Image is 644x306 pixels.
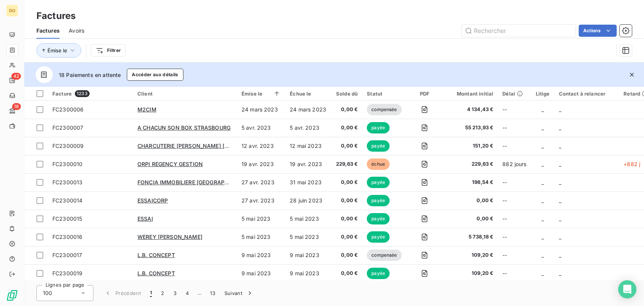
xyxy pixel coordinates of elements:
[237,137,285,155] td: 12 avr. 2023
[367,195,390,206] span: payée
[335,91,358,97] div: Solde dû
[75,90,90,97] span: 1233
[237,246,285,264] td: 9 mai 2023
[498,137,531,155] td: --
[52,234,82,240] span: FC2300016
[541,106,544,113] span: _
[335,233,358,241] span: 0,00 €
[367,104,401,115] span: compensée
[137,197,168,204] span: ESSAICORP
[52,106,84,113] span: FC2300006
[448,251,493,259] span: 109,20 €
[462,25,576,37] input: Rechercher
[367,268,390,279] span: payée
[145,285,156,301] button: 1
[579,25,617,37] button: Actions
[237,264,285,282] td: 9 mai 2023
[137,215,153,222] span: ESSAI
[498,155,531,173] td: 882 jours
[237,100,285,119] td: 24 mars 2023
[52,215,82,222] span: FC2300015
[137,124,230,131] span: A CHACUN SON BOX STRASBOURG
[448,106,493,113] span: 4 134,43 €
[623,161,640,167] span: +882 j
[241,91,281,97] div: Émise le
[52,143,84,149] span: FC2300009
[541,215,544,222] span: _
[367,91,401,97] div: Statut
[137,234,202,240] span: WEREY [PERSON_NAME]
[618,280,636,298] div: Open Intercom Messenger
[11,73,21,80] span: 42
[498,228,531,246] td: --
[448,142,493,150] span: 151,20 €
[541,143,544,149] span: _
[367,231,390,243] span: payée
[498,100,531,119] td: --
[137,179,251,185] span: FONCIA IMMOBILIERE [GEOGRAPHIC_DATA]
[69,27,84,35] span: Avoirs
[448,179,493,186] span: 198,54 €
[137,270,175,276] span: L.B. CONCEPT
[285,119,331,137] td: 5 avr. 2023
[498,210,531,228] td: --
[52,91,72,97] span: Facture
[367,250,401,261] span: compensée
[285,264,331,282] td: 9 mai 2023
[335,215,358,223] span: 0,00 €
[498,246,531,264] td: --
[52,161,82,167] span: FC2300010
[541,234,544,240] span: _
[6,5,18,17] div: DO
[367,177,390,188] span: payée
[181,285,193,301] button: 4
[335,179,358,186] span: 0,00 €
[156,285,169,301] button: 2
[237,210,285,228] td: 5 mai 2023
[43,289,52,297] span: 100
[541,252,544,258] span: _
[448,160,493,168] span: 229,63 €
[559,179,561,185] span: _
[285,155,331,173] td: 19 avr. 2023
[559,143,561,149] span: _
[541,179,544,185] span: _
[448,215,493,223] span: 0,00 €
[448,124,493,132] span: 55 213,93 €
[335,197,358,204] span: 0,00 €
[36,43,81,58] button: Émise le
[367,122,390,133] span: payée
[285,246,331,264] td: 9 mai 2023
[498,119,531,137] td: --
[335,251,358,259] span: 0,00 €
[498,173,531,191] td: --
[99,285,145,301] button: Précédent
[502,91,526,97] div: Délai
[6,289,18,301] img: Logo LeanPay
[193,287,205,299] span: …
[137,143,267,149] span: CHARCUTERIE [PERSON_NAME] [PERSON_NAME]
[285,173,331,191] td: 31 mai 2023
[290,91,326,97] div: Échue le
[541,197,544,204] span: _
[91,44,126,56] button: Filtrer
[205,285,220,301] button: 13
[448,91,493,97] div: Montant initial
[285,191,331,210] td: 28 juin 2023
[52,252,82,258] span: FC2300017
[541,161,544,167] span: _
[137,252,175,258] span: L.B. CONCEPT
[237,228,285,246] td: 5 mai 2023
[448,233,493,241] span: 5 738,18 €
[559,252,561,258] span: _
[367,158,390,170] span: échue
[559,91,615,97] div: Contact à relancer
[52,124,83,131] span: FC2300007
[536,91,550,97] div: Litige
[285,100,331,119] td: 24 mars 2023
[559,161,561,167] span: _
[285,210,331,228] td: 5 mai 2023
[541,124,544,131] span: _
[52,197,82,204] span: FC2300014
[559,270,561,276] span: _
